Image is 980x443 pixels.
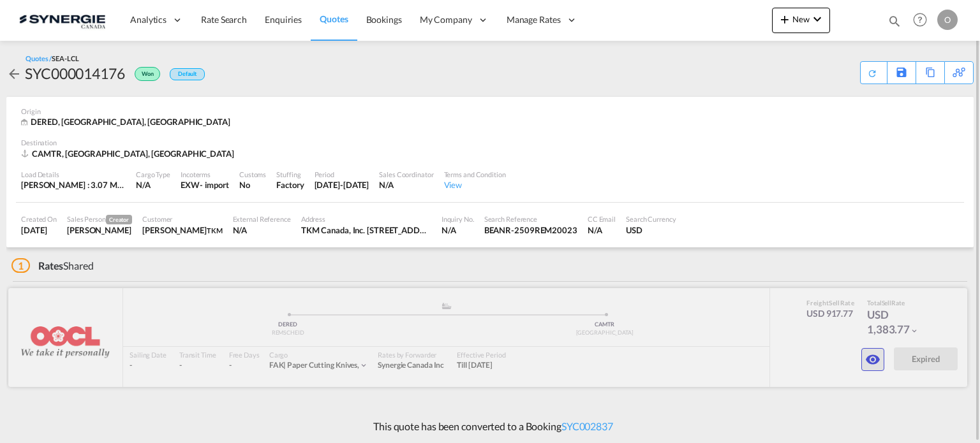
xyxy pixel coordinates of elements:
md-icon: icon-magnify [887,14,902,28]
span: Analytics [130,13,167,26]
div: TKM Canada, Inc. 133 Menard St-Alphonse de Granby Québec,Canada. J0E 2A0 [301,224,431,236]
span: New [777,14,825,24]
span: Rates [38,259,64,272]
div: Address [301,214,431,224]
p: This quote has been converted to a Booking [367,419,613,433]
span: Enquiries [265,14,302,25]
span: DERED, [GEOGRAPHIC_DATA], [GEOGRAPHIC_DATA] [31,117,230,127]
span: Rate Search [201,14,247,25]
button: icon-plus 400-fgNewicon-chevron-down [772,8,830,33]
div: O [937,10,958,30]
div: Quotes /SEA-LCL [26,54,79,63]
div: N/A [379,179,433,191]
div: Inquiry No. [442,214,474,224]
div: EXW [181,179,200,191]
div: 19 Aug 2025 [21,224,57,236]
div: Created On [21,214,57,224]
div: BEANR-2509REM20023 [484,224,577,236]
div: DERED, REMSCHEID, North America [21,116,234,128]
div: icon-magnify [887,14,902,33]
span: Creator [106,215,132,224]
div: N/A [233,224,291,236]
span: Help [909,9,931,31]
div: Shared [11,259,94,273]
div: Period [315,170,369,179]
md-icon: icon-plus 400-fg [777,11,792,27]
div: Help [909,9,937,32]
div: Save As Template [887,62,916,84]
div: Cargo Type [136,170,170,179]
span: My Company [420,13,472,26]
div: No [239,179,266,191]
md-icon: icon-arrow-left [6,66,22,82]
span: TKM [207,226,223,235]
span: Quotes [320,13,348,24]
div: Origin [21,106,959,116]
div: N/A [136,179,170,191]
div: Search Currency [626,214,676,224]
div: Customer [142,214,222,224]
span: Bookings [366,14,402,25]
md-icon: icon-refresh [866,67,879,80]
div: Terms and Condition [444,170,506,179]
a: SYC002837 [561,420,613,432]
div: Search Reference [484,214,577,224]
span: Manage Rates [507,13,561,26]
div: Sales Coordinator [379,170,433,179]
span: 1 [11,258,30,273]
div: SYC000014176 [25,63,125,84]
div: Quote PDF is not available at this time [867,62,880,78]
div: Won [125,63,163,84]
div: View [444,179,506,191]
div: Load Details [21,170,126,179]
div: Customs [239,170,266,179]
button: icon-eye [861,348,884,371]
div: N/A [442,224,474,236]
div: Jeff Adams [142,224,222,236]
div: Factory Stuffing [276,179,304,191]
div: N/A [588,224,616,236]
div: Stuffing [276,170,304,179]
div: [PERSON_NAME] : 3.07 MT | Volumetric Wt : 5.30 CBM | Chargeable Wt : 5.30 W/M [21,179,126,191]
div: Karen Mercier [67,224,132,236]
div: Sales Person [67,214,132,224]
md-icon: icon-eye [865,352,880,367]
div: Incoterms [181,170,229,179]
div: External Reference [233,214,291,224]
md-icon: icon-chevron-down [810,11,825,27]
span: SEA-LCL [52,54,78,62]
img: 1f56c880d42311ef80fc7dca854c8e59.png [19,6,105,34]
div: - import [200,179,229,191]
div: Default [170,68,205,80]
div: 31 Aug 2025 [315,179,369,191]
div: icon-arrow-left [6,63,25,84]
div: CAMTR, Port of Montreal, North America [21,148,237,159]
div: CC Email [588,214,616,224]
div: USD [626,224,676,236]
div: Destination [21,138,959,147]
span: Won [142,70,157,82]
